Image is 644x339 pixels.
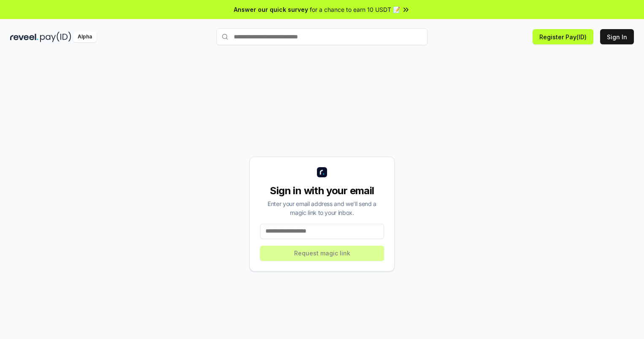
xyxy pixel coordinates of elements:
button: Register Pay(ID) [533,29,593,44]
button: Sign In [600,29,634,44]
img: pay_id [40,32,71,42]
div: Sign in with your email [260,184,384,198]
img: logo_small [317,167,327,177]
div: Enter your email address and we’ll send a magic link to your inbox. [260,199,384,217]
img: reveel_dark [10,32,38,42]
div: Alpha [73,32,97,42]
span: Answer our quick survey [234,5,308,14]
span: for a chance to earn 10 USDT 📝 [310,5,400,14]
